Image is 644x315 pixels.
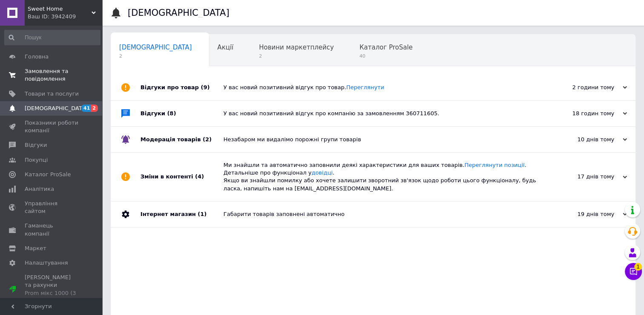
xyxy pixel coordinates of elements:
[140,127,223,152] div: Модерація товарів
[542,110,627,117] div: 18 годин тому
[25,119,79,134] span: Показники роботи компанії
[25,259,68,267] span: Налаштування
[259,44,334,51] span: Новини маркетплейсу
[542,210,627,218] div: 19 днів тому
[25,200,79,215] span: Управління сайтом
[140,201,223,227] div: Інтернет магазин
[25,67,79,83] span: Замовлення та повідомлення
[28,13,102,20] div: Ваш ID: 3942409
[201,84,210,90] span: (9)
[542,136,627,143] div: 10 днів тому
[25,156,48,164] span: Покупці
[223,210,542,218] div: Габарити товарів заповнені автоматично
[542,173,627,181] div: 17 днів тому
[218,44,234,51] span: Акції
[25,171,71,178] span: Каталог ProSale
[625,263,642,280] button: Чат з покупцем1
[140,75,223,100] div: Відгуки про товар
[312,169,333,176] a: довідці
[25,90,79,98] span: Товари та послуги
[203,136,212,143] span: (2)
[119,44,192,51] span: [DEMOGRAPHIC_DATA]
[25,53,49,61] span: Головна
[259,53,334,59] span: 2
[542,84,627,91] div: 2 години тому
[25,105,88,112] span: [DEMOGRAPHIC_DATA]
[25,185,54,193] span: Аналітика
[464,162,524,168] a: Переглянути позиції
[119,53,192,59] span: 2
[91,105,98,112] span: 2
[25,289,79,305] div: Prom мікс 1000 (3 місяці)
[359,44,412,51] span: Каталог ProSale
[223,161,542,192] div: Ми знайшли та автоматично заповнили деякі характеристики для ваших товарів. . Детальніше про функ...
[25,245,46,252] span: Маркет
[359,53,412,59] span: 40
[634,263,642,271] span: 1
[197,211,206,217] span: (1)
[28,5,92,13] span: Sweet Home
[195,173,204,180] span: (4)
[346,84,384,90] a: Переглянути
[25,274,79,305] span: [PERSON_NAME] та рахунки
[167,110,176,117] span: (8)
[140,101,223,126] div: Відгуки
[25,222,79,237] span: Гаманець компанії
[223,110,542,117] div: У вас новий позитивний відгук про компанію за замовленням 360711605.
[81,105,91,112] span: 41
[140,153,223,201] div: Зміни в контенті
[223,84,542,91] div: У вас новий позитивний відгук про товар.
[128,8,229,18] h1: [DEMOGRAPHIC_DATA]
[4,30,100,45] input: Пошук
[223,136,542,143] div: Незабаром ми видалімо порожні групи товарів
[25,141,47,149] span: Відгуки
